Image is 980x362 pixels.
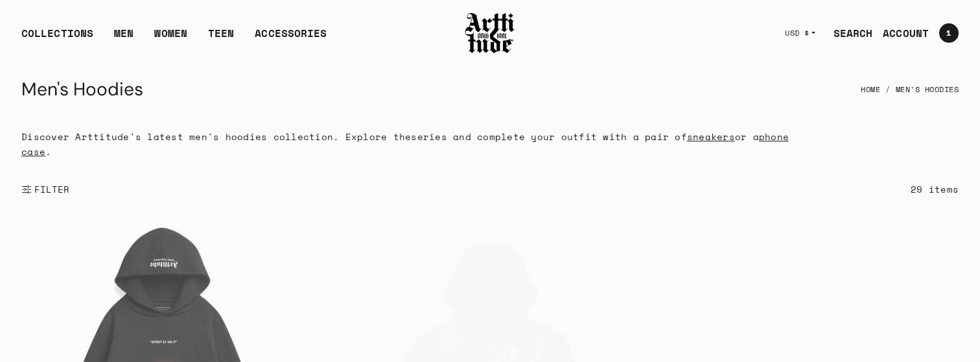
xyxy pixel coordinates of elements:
div: 29 items [911,182,959,197]
a: TEEN [208,25,234,51]
span: USD $ [785,28,810,38]
img: Arttitude [464,11,516,55]
div: COLLECTIONS [21,25,93,51]
a: Home [861,75,880,104]
h1: Men's Hoodies [21,74,143,105]
a: Open cart [929,18,959,48]
li: Men's Hoodies [880,75,959,104]
span: FILTER [32,183,70,196]
a: phone case [21,130,789,158]
a: SEARCH [823,20,873,46]
a: WOMEN [154,25,187,51]
a: MEN [114,25,134,51]
button: Show filters [21,175,70,204]
ul: Main navigation [11,25,337,51]
span: 1 [946,29,951,37]
a: sneakers [687,130,735,143]
a: ACCOUNT [872,20,929,46]
button: USD $ [777,19,823,47]
div: ACCESSORIES [255,25,327,51]
p: Discover Arttitude's latest men's hoodies collection. Explore the series and complete your outfit... [21,129,810,159]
